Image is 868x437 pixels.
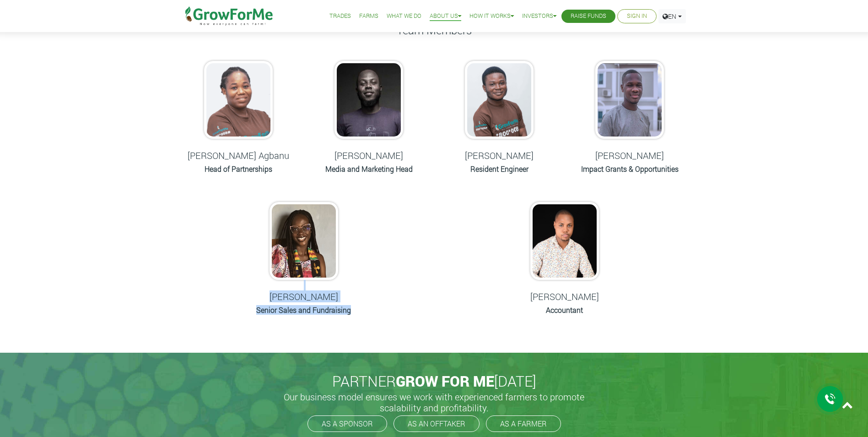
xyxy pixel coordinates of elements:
[329,11,351,21] a: Trades
[658,9,686,23] a: EN
[250,291,357,302] h5: [PERSON_NAME]
[270,202,338,280] img: growforme image
[315,164,423,173] h6: Media and Marketing Head
[469,11,514,21] a: How it Works
[522,11,556,21] a: Investors
[394,415,480,432] a: AS AN OFFTAKER
[250,306,357,314] h6: Senior Sales and Fundraising
[185,150,292,161] h5: [PERSON_NAME] Agbanu
[315,150,423,161] h5: [PERSON_NAME]
[446,164,553,173] h6: Resident Engineer
[627,11,647,21] a: Sign In
[204,61,273,139] img: growforme image
[274,391,594,413] h5: Our business model ensures we work with experienced farmers to promote scalability and profitabil...
[307,415,387,432] a: AS A SPONSOR
[396,371,494,391] span: GROW FOR ME
[465,61,534,139] img: growforme image
[185,164,292,173] h6: Head of Partnerships
[184,372,685,390] h2: PARTNER [DATE]
[334,61,403,139] img: growforme image
[180,24,688,37] h4: Team Members
[576,150,684,161] h5: [PERSON_NAME]
[571,11,606,21] a: Raise Funds
[486,415,561,432] a: AS A FARMER
[430,11,461,21] a: About Us
[595,61,664,139] img: growforme image
[511,291,618,302] h5: [PERSON_NAME]
[446,150,553,161] h5: [PERSON_NAME]
[387,11,421,21] a: What We Do
[511,306,618,314] h6: Accountant
[576,164,684,173] h6: Impact Grants & Opportunities
[359,11,378,21] a: Farms
[530,202,599,280] img: growforme image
